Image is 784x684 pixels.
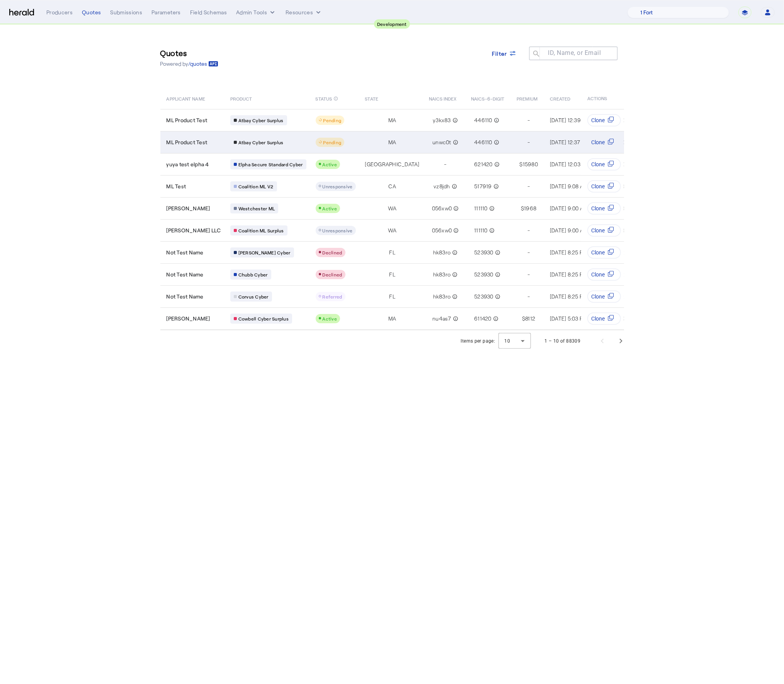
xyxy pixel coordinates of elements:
[591,116,605,124] span: Clone
[612,332,630,350] button: Next page
[548,49,601,57] mat-label: ID, Name, or Email
[587,268,621,281] button: Clone
[587,180,621,193] button: Clone
[323,118,342,123] span: Pending
[450,183,457,190] mat-icon: info_outline
[151,9,181,16] div: Parameters
[522,315,525,322] span: $
[587,158,621,171] button: Clone
[492,138,499,146] mat-icon: info_outline
[160,48,218,58] h3: Quotes
[167,315,210,322] span: [PERSON_NAME]
[451,249,457,256] mat-icon: info_outline
[167,205,210,212] span: [PERSON_NAME]
[587,202,621,215] button: Clone
[527,249,530,256] span: -
[316,94,332,102] span: STATUS
[82,9,101,16] div: Quotes
[451,138,458,146] mat-icon: info_outline
[545,337,581,345] div: 1 – 10 of 88309
[433,249,451,256] span: hk83ro
[527,271,530,278] span: -
[527,138,530,146] span: -
[433,293,451,300] span: hk83ro
[167,160,209,168] span: yuya test elpha 4
[160,87,750,330] table: Table view of all quotes submitted by your platform
[550,293,587,300] span: [DATE] 8:25 PM
[160,60,218,68] p: Powered by
[474,138,492,146] span: 446110
[238,293,269,300] span: Corvus Cyber
[474,205,488,212] span: 111110
[474,249,493,256] span: 523930
[238,139,284,145] span: Atbay Cyber Surplus
[238,249,291,256] span: [PERSON_NAME] Cyber
[46,9,73,16] div: Producers
[365,160,420,168] span: [GEOGRAPHIC_DATA]
[323,294,342,299] span: Referred
[238,316,289,322] span: Cowbell Cyber Surplus
[486,46,523,60] button: Filter
[591,138,605,146] span: Clone
[461,337,495,345] div: Items per page:
[491,315,498,322] mat-icon: info_outline
[388,183,396,190] span: CA
[591,183,605,190] span: Clone
[550,161,589,167] span: [DATE] 12:03 PM
[323,250,342,255] span: Declined
[521,205,524,212] span: $
[432,315,451,322] span: nu4as7
[517,94,537,102] span: PREMIUM
[238,271,268,278] span: Chubb Cyber
[323,272,342,277] span: Declined
[434,183,450,190] span: vz8jdh
[388,315,396,322] span: MA
[167,249,204,256] span: Not Test Name
[550,271,587,278] span: [DATE] 8:25 PM
[527,116,530,124] span: -
[238,183,274,189] span: Coalition ML V2
[550,227,588,234] span: [DATE] 9:00 AM
[333,94,338,103] mat-icon: info_outline
[527,227,530,234] span: -
[9,9,34,16] img: Herald Logo
[591,293,605,300] span: Clone
[550,139,589,145] span: [DATE] 12:37 PM
[323,316,337,321] span: Active
[591,160,605,168] span: Clone
[581,87,624,109] th: ACTIONS
[388,116,396,124] span: MA
[238,227,284,234] span: Coalition ML Surplus
[167,94,205,102] span: APPLICANT NAME
[471,94,504,102] span: NAICS-6-DIGIT
[550,117,590,123] span: [DATE] 12:39 PM
[389,293,395,300] span: FL
[167,116,207,124] span: ML Product Test
[451,116,458,124] mat-icon: info_outline
[529,49,542,59] mat-icon: search
[429,94,457,102] span: NAICS INDEX
[550,205,588,212] span: [DATE] 9:00 AM
[323,184,353,189] span: Unresponsive
[474,271,493,278] span: 523930
[286,9,322,16] button: Resources dropdown menu
[323,140,342,145] span: Pending
[451,315,458,322] mat-icon: info_outline
[474,160,493,168] span: 621420
[474,315,491,322] span: 611420
[523,160,538,168] span: 15980
[323,206,337,211] span: Active
[110,9,142,16] div: Submissions
[230,94,252,102] span: PRODUCT
[167,183,186,190] span: ML Test
[374,19,410,29] div: Development
[451,293,457,300] mat-icon: info_outline
[550,94,571,102] span: CREATED
[492,49,507,58] span: Filter
[591,249,605,256] span: Clone
[388,138,396,146] span: MA
[550,249,587,256] span: [DATE] 8:25 PM
[238,161,303,167] span: Elpha Secure Standard Cyber
[492,183,499,190] mat-icon: info_outline
[432,205,452,212] span: 056xw0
